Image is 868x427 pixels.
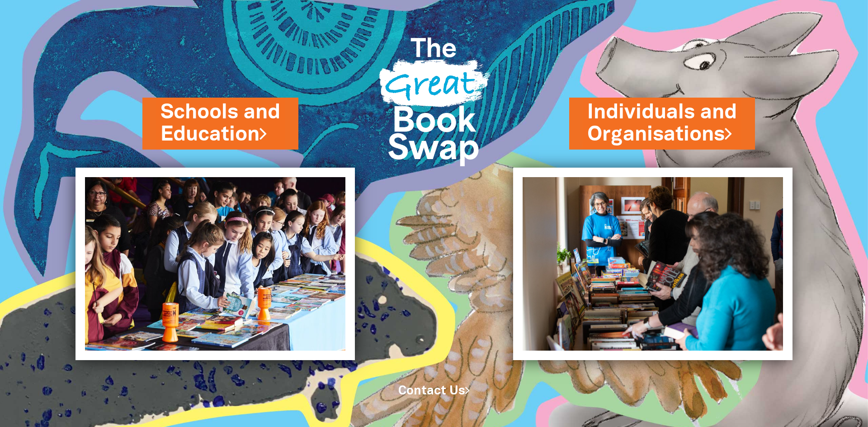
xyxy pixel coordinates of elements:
img: Schools and Education [75,168,355,360]
a: Contact Us [398,385,470,397]
a: Schools andEducation [160,98,280,149]
a: Individuals andOrganisations [587,98,737,149]
img: Great Bookswap logo [368,11,500,185]
img: Individuals and Organisations [513,168,793,360]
